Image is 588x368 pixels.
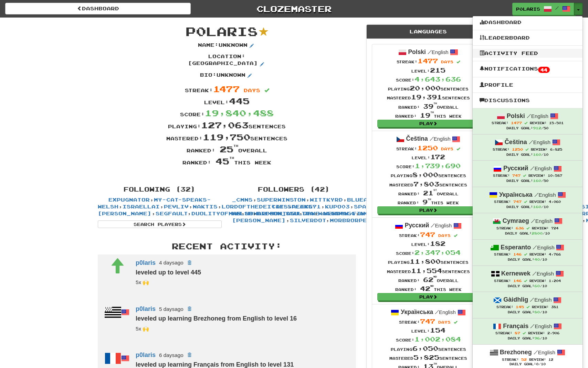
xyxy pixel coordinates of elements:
a: Polski /English Streak: 1477 Review: 15,501 Daily Goal:912/50 [473,108,582,134]
a: AmenAngelo [359,210,401,216]
span: 4,060 [549,200,561,204]
span: 747 [512,173,521,177]
span: 44 [538,67,550,73]
small: English [530,297,552,303]
div: Mastered sentences [389,180,467,188]
span: 381 [551,305,558,309]
span: 15,501 [549,121,564,125]
sup: nd [433,275,437,278]
span: Streak includes today. [524,121,527,125]
span: Review: [528,174,545,177]
span: 160 [533,152,541,156]
span: 2,347,054 [414,249,461,256]
span: 1250 [417,144,438,152]
strong: Русский [405,222,429,229]
a: Notifications44 [473,64,582,74]
div: Playing sentences [387,257,470,266]
small: 19cupsofcoffee<br />segfault<br />kupo03<br />_cmns<br />superwinston [136,326,149,332]
span: days [441,59,453,64]
span: Streak includes today. [524,279,527,282]
span: 2800 [532,231,543,235]
sup: th [433,362,437,365]
span: Streak includes today. [523,332,526,335]
strong: Polski [507,112,525,119]
div: Playing sentences [389,344,467,353]
sup: th [428,198,431,201]
a: Expugnator [108,197,150,203]
a: lordofthedeities [222,204,288,209]
div: Level: [389,326,467,335]
a: Esperanto /English Streak: 146 Review: 4,766 Daily Goal:40/10 [473,240,582,266]
span: / [430,136,434,142]
span: days [244,87,260,93]
div: Ranked: this week [389,197,467,206]
a: my-cat-speaks-Welsh [98,197,211,209]
span: 154 [430,326,445,334]
span: 11,800 [410,258,441,265]
span: 6,825 [550,148,562,151]
div: Daily Goal: /10 [480,336,576,341]
p: Name : Unknown [198,42,256,50]
a: p0laris / [512,3,574,15]
strong: Українська [499,191,533,198]
div: Daily Goal: /50 [480,178,576,183]
div: Daily Goal: /10 [480,283,576,289]
div: Score: [387,75,470,84]
span: / [531,218,535,224]
span: Streak includes today. [523,174,526,177]
a: Kernewek /English Streak: 146 Review: 1,204 Daily Goal:60/10 [473,266,582,292]
a: [PERSON_NAME] [232,217,286,223]
span: days [438,320,451,324]
div: Streak: [389,143,467,152]
span: p0laris [186,24,258,39]
span: 1477 [213,84,240,94]
span: 87 [515,331,520,335]
span: 62 [423,276,437,283]
sup: th [229,156,234,160]
a: Wittkyrd [310,197,343,203]
div: Streak: [387,230,470,239]
span: / [530,296,534,303]
span: Streak: [502,358,519,361]
span: 146 [513,252,522,256]
span: / [428,49,432,55]
span: 1,739,690 [415,162,461,170]
span: Streak includes today. [526,227,529,230]
a: Discussions [473,96,582,105]
span: 636 [516,226,524,230]
a: _cmns [232,197,253,203]
small: English [532,271,554,277]
div: Score: [387,248,470,257]
h3: Recent Activity: [98,242,356,251]
a: DuolityOfMan [191,210,241,216]
a: Русский /English Streak: 747 Review: 10,587 Daily Goal:160/50 [473,161,582,186]
small: English [533,245,554,250]
span: Streak includes today. [454,234,458,238]
span: 9 [422,198,431,206]
a: Dashboard [5,3,191,14]
span: 1,204 [549,279,561,283]
span: / [530,323,535,329]
small: 4 days ago [159,260,183,266]
small: English [527,113,548,119]
div: Streak: [93,83,361,95]
span: 182 [430,240,445,247]
a: Play [377,206,479,214]
span: / [534,192,539,198]
strong: Čeština [505,139,527,145]
span: Streak includes today. [456,147,460,151]
span: 912 [533,126,541,130]
a: Activity Feed [473,49,582,58]
span: Streak: [494,279,511,283]
a: WaggaWagg [318,210,355,216]
span: 39 [423,102,437,110]
span: 21 [423,189,437,197]
div: Daily Goal: /10 [480,152,576,157]
span: / [530,165,535,171]
div: , , , , , , , , , , , , , , , , , , , , , , , , , , , , , , , , , , , , , , , , , [227,183,361,224]
span: 7,803 [413,180,439,188]
span: 747 [420,231,435,238]
a: bifcon_85ultra [257,210,314,216]
span: 1477 [511,121,522,125]
strong: leveled up to level 445 [136,269,201,276]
